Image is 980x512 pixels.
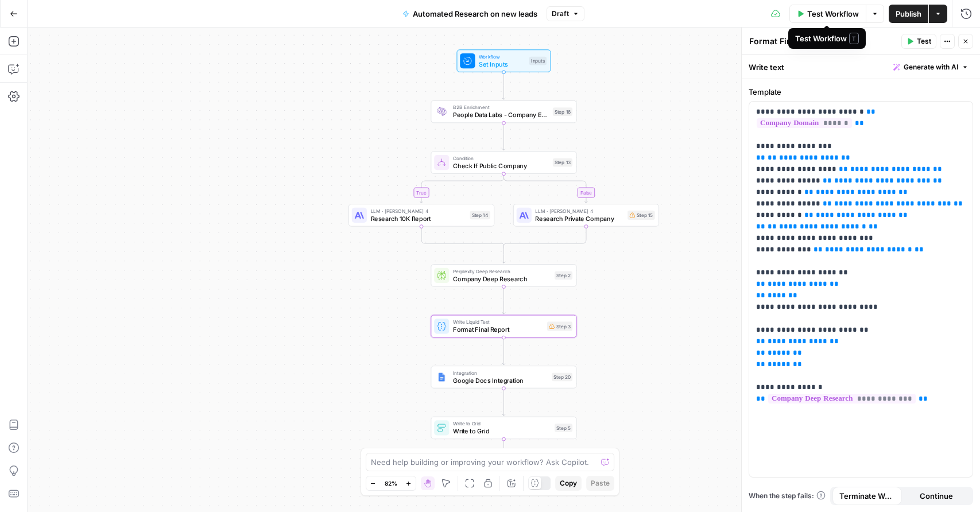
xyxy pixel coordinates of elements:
[529,57,547,65] div: Inputs
[553,158,572,167] div: Step 13
[789,5,866,23] button: Test Workflow
[413,8,537,20] span: Automated Research on new leads
[807,8,859,20] span: Test Workflow
[502,72,505,100] g: Edge from start to step_16
[889,60,973,75] button: Generate with AI
[535,207,623,215] span: LLM · [PERSON_NAME] 4
[479,53,525,60] span: Workflow
[749,86,973,98] label: Template
[502,389,505,416] g: Edge from step_20 to step_5
[453,154,549,162] span: Condition
[902,487,971,505] button: Continue
[555,271,572,280] div: Step 2
[513,204,659,226] div: LLM · [PERSON_NAME] 4Research Private CompanyStep 15
[920,490,953,502] span: Continue
[839,490,895,502] span: Terminate Workflow
[749,491,826,501] a: When the step fails:
[552,373,572,382] div: Step 20
[553,107,572,116] div: Step 16
[547,321,572,331] div: Step 3
[371,214,466,223] span: Research 10K Report
[591,478,610,488] span: Paste
[555,476,582,491] button: Copy
[552,9,569,19] span: Draft
[431,366,576,388] div: IntegrationGoogle Docs IntegrationStep 20
[348,204,494,226] div: LLM · [PERSON_NAME] 4Research 10K ReportStep 14
[742,55,980,79] div: Write text
[437,373,446,382] img: Instagram%20post%20-%201%201.png
[502,123,505,150] g: Edge from step_16 to step_13
[396,5,544,23] button: Automated Research on new leads
[453,318,543,325] span: Write Liquid Text
[453,325,543,334] span: Format Final Report
[901,34,936,49] button: Test
[431,315,576,338] div: Write Liquid TextFormat Final ReportStep 3
[385,479,397,488] span: 82%
[453,161,549,170] span: Check If Public Company
[453,274,551,283] span: Company Deep Research
[795,33,859,44] div: Test Workflow
[420,174,504,203] g: Edge from step_13 to step_14
[560,478,577,488] span: Copy
[889,5,928,23] button: Publish
[502,246,505,263] g: Edge from step_13-conditional-end to step_2
[504,174,588,203] g: Edge from step_13 to step_15
[431,49,576,72] div: WorkflowSet InputsInputs
[502,338,505,365] g: Edge from step_3 to step_20
[849,33,859,44] span: T
[504,227,586,249] g: Edge from step_15 to step_13-conditional-end
[453,104,549,111] span: B2B Enrichment
[453,375,548,385] span: Google Docs Integration
[502,287,505,315] g: Edge from step_2 to step_3
[453,267,551,275] span: Perplexity Deep Research
[896,8,921,20] span: Publish
[479,60,525,69] span: Set Inputs
[431,264,576,286] div: Perplexity Deep ResearchCompany Deep ResearchStep 2
[371,207,466,215] span: LLM · [PERSON_NAME] 4
[547,6,584,21] button: Draft
[470,211,490,220] div: Step 14
[453,426,551,436] span: Write to Grid
[421,227,503,249] g: Edge from step_14 to step_13-conditional-end
[749,36,827,47] textarea: Format Final Report
[535,214,623,223] span: Research Private Company
[453,369,548,377] span: Integration
[555,424,572,432] div: Step 5
[453,110,549,119] span: People Data Labs - Company Enrichment
[627,211,655,220] div: Step 15
[904,62,958,72] span: Generate with AI
[586,476,614,491] button: Paste
[453,420,551,427] span: Write to Grid
[431,100,576,123] div: B2B EnrichmentPeople Data Labs - Company EnrichmentStep 16
[431,151,576,173] div: ConditionCheck If Public CompanyStep 13
[917,36,931,46] span: Test
[437,107,446,116] img: lpaqdqy7dn0qih3o8499dt77wl9d
[431,417,576,439] div: Write to GridWrite to GridStep 5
